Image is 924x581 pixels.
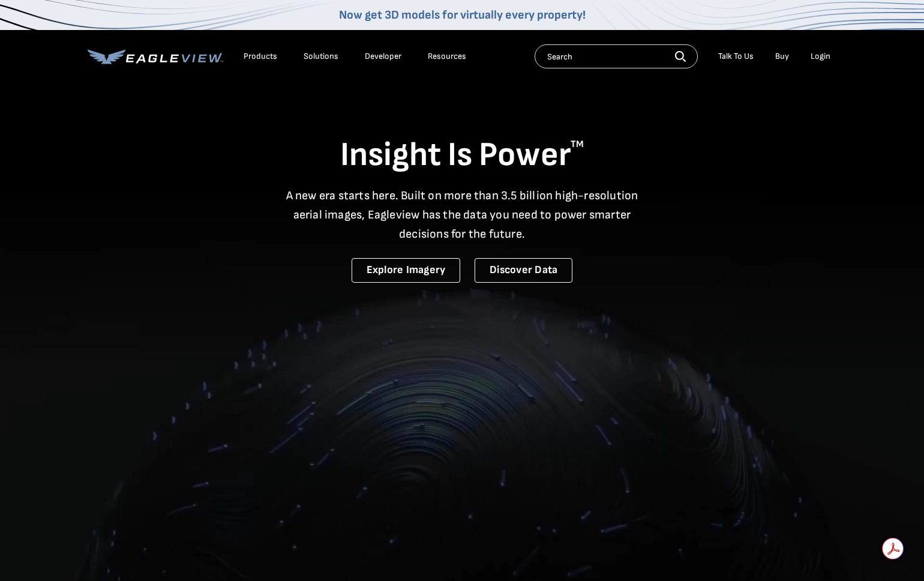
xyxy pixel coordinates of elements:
[428,51,466,62] div: Resources
[571,139,584,150] sup: TM
[88,134,836,176] h1: Insight Is Power
[811,51,830,62] div: Login
[775,51,789,62] a: Buy
[352,258,461,283] a: Explore Imagery
[475,258,572,283] a: Discover Data
[535,44,698,68] input: Search
[304,51,338,62] div: Solutions
[718,51,754,62] div: Talk To Us
[339,8,586,22] a: Now get 3D models for virtually every property!
[278,186,646,244] p: A new era starts here. Built on more than 3.5 billion high-resolution aerial images, Eagleview ha...
[365,51,401,62] a: Developer
[244,51,277,62] div: Products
